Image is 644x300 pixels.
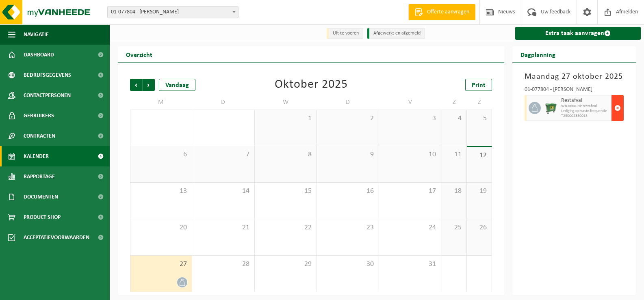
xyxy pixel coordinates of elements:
[561,109,609,114] span: Lediging op vaste frequentie
[515,27,641,40] a: Extra taak aanvragen
[196,187,250,196] span: 14
[471,151,488,160] span: 12
[445,187,462,196] span: 18
[321,260,375,269] span: 30
[24,85,71,106] span: Contactpersonen
[321,150,375,159] span: 9
[327,28,363,39] li: Uit te voeren
[472,82,486,88] span: Print
[317,95,379,110] td: D
[465,79,492,91] a: Print
[159,79,195,91] div: Vandaag
[471,223,488,232] span: 26
[259,114,312,123] span: 1
[561,114,609,119] span: T250002350013
[512,46,564,62] h2: Dagplanning
[471,114,488,123] span: 5
[383,150,437,159] span: 10
[383,114,437,123] span: 3
[24,106,54,126] span: Gebruikers
[134,187,188,196] span: 13
[134,150,188,159] span: 6
[24,166,55,187] span: Rapportage
[24,207,61,227] span: Product Shop
[445,114,462,123] span: 4
[367,28,425,39] li: Afgewerkt en afgemeld
[143,79,155,91] span: Volgende
[525,87,624,95] div: 01-077804 - [PERSON_NAME]
[379,95,441,110] td: V
[321,223,375,232] span: 23
[24,126,55,146] span: Contracten
[196,150,250,159] span: 7
[408,4,475,20] a: Offerte aanvragen
[383,260,437,269] span: 31
[107,6,239,18] span: 01-077804 - VANDENDRIESSCHE BRUNO - IZEGEM
[24,24,49,45] span: Navigatie
[24,227,89,248] span: Acceptatievoorwaarden
[196,260,250,269] span: 28
[134,223,188,232] span: 20
[545,102,557,114] img: WB-0660-HPE-GN-01
[24,45,54,65] span: Dashboard
[134,260,188,269] span: 27
[130,79,142,91] span: Vorige
[561,97,609,104] span: Restafval
[383,187,437,196] span: 17
[321,187,375,196] span: 16
[525,71,624,83] h3: Maandag 27 oktober 2025
[259,187,312,196] span: 15
[118,46,160,62] h2: Overzicht
[425,8,471,16] span: Offerte aanvragen
[383,223,437,232] span: 24
[445,150,462,159] span: 11
[108,6,238,18] span: 01-077804 - VANDENDRIESSCHE BRUNO - IZEGEM
[255,95,317,110] td: W
[24,187,58,207] span: Documenten
[130,95,192,110] td: M
[24,146,49,166] span: Kalender
[445,223,462,232] span: 25
[467,95,492,110] td: Z
[24,65,71,85] span: Bedrijfsgegevens
[561,104,609,109] span: WB-0660-HP restafval
[192,95,254,110] td: D
[259,150,312,159] span: 8
[321,114,375,123] span: 2
[196,223,250,232] span: 21
[259,223,312,232] span: 22
[471,187,488,196] span: 19
[441,95,466,110] td: Z
[275,79,348,91] div: Oktober 2025
[259,260,312,269] span: 29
